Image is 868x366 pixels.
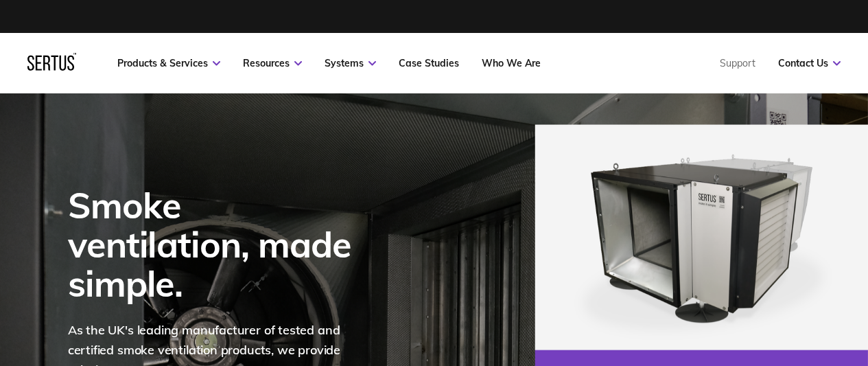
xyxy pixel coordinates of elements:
[482,57,541,69] a: Who We Are
[720,57,755,69] a: Support
[117,57,220,69] a: Products & Services
[778,57,841,69] a: Contact Us
[325,57,376,69] a: Systems
[399,57,459,69] a: Case Studies
[68,185,370,304] div: Smoke ventilation, made simple.
[243,57,302,69] a: Resources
